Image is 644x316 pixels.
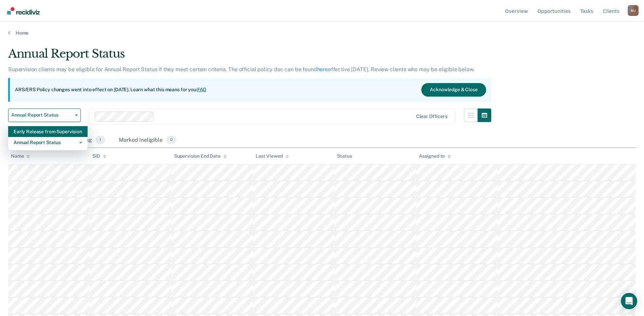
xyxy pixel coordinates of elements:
[8,30,636,36] a: Home
[166,136,177,144] span: 0
[95,136,105,144] span: 1
[7,7,40,15] img: Recidiviz
[8,47,491,66] div: Annual Report Status
[15,86,206,93] p: ARS/ERS Policy changes went into effect on [DATE]. Learn what this means for you:
[416,114,447,119] div: Clear officers
[419,153,451,159] div: Assigned to
[197,87,207,92] a: FAQ
[621,293,637,309] div: Open Intercom Messenger
[628,5,639,16] div: M J
[174,153,227,159] div: Supervision End Date
[256,153,289,159] div: Last Viewed
[11,153,30,159] div: Name
[92,153,106,159] div: SID
[8,66,474,73] p: Supervision clients may be eligible for Annual Report Status if they meet certain criteria. The o...
[8,108,81,122] button: Annual Report Status
[421,83,486,97] button: Acknowledge & Close
[14,126,82,137] div: Early Release from Supervision
[8,123,88,151] div: Dropdown Menu
[117,133,178,148] div: Marked Ineligible0
[70,133,107,148] div: Pending1
[337,153,352,159] div: Status
[11,112,72,118] span: Annual Report Status
[14,137,82,148] div: Annual Report Status
[628,5,639,16] button: Profile dropdown button
[317,66,328,73] a: here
